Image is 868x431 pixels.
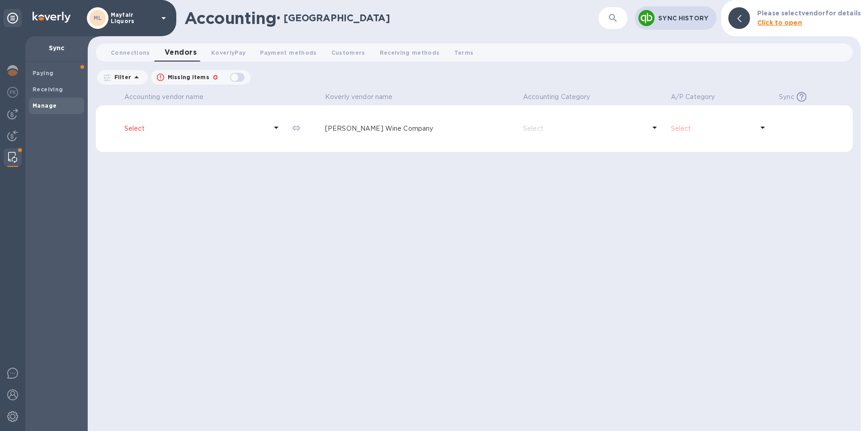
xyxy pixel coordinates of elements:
span: Customers [331,48,365,57]
img: Logo [33,12,71,23]
p: Sync [779,92,794,102]
span: A/P Category [671,92,727,102]
img: Foreign exchange [7,87,18,98]
p: Select [523,124,646,133]
p: Select [671,124,754,133]
div: Unpin categories [4,9,22,27]
b: Please select vendor for details [757,9,861,17]
h1: Accounting [184,9,276,28]
p: A/P Category [671,92,715,102]
span: Sync [779,92,817,102]
p: [PERSON_NAME] Wine Company [325,124,516,133]
span: KoverlyPay [211,48,245,57]
p: Koverly vendor name [325,92,393,102]
span: Terms [454,48,474,57]
span: Receiving methods [380,48,440,57]
span: Payment methods [260,48,316,57]
span: Koverly vendor name [325,92,405,102]
b: Paying [33,70,53,76]
h2: • [GEOGRAPHIC_DATA] [276,12,390,24]
span: Vendors [165,46,197,59]
p: 0 [213,73,218,82]
span: Connections [111,48,150,57]
b: ML [94,14,102,21]
button: Missing items0 [151,70,250,85]
span: Accounting Category [523,92,602,102]
p: Missing items [168,73,209,81]
p: Filter [111,73,131,81]
p: Sync History [658,14,709,23]
p: Accounting vendor name [124,92,203,102]
p: Select [124,124,267,133]
span: Accounting vendor name [124,92,215,102]
b: Manage [33,102,57,109]
b: Click to open [757,19,802,26]
p: Accounting Category [523,92,590,102]
p: Mayfair Liquors [111,12,156,24]
p: Sync [33,43,80,52]
b: Receiving [33,86,63,93]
